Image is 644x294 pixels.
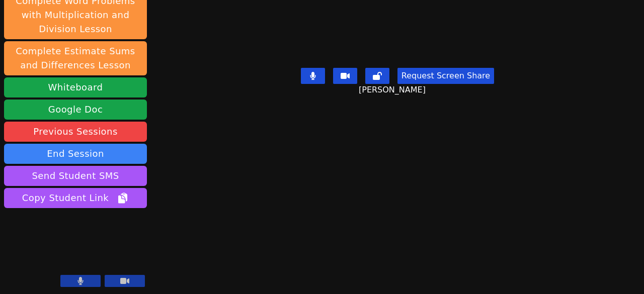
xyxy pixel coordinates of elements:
[4,144,147,164] button: End Session
[4,122,147,142] a: Previous Sessions
[4,166,147,186] button: Send Student SMS
[22,191,129,205] span: Copy Student Link
[4,100,147,120] a: Google Doc
[359,84,428,96] span: [PERSON_NAME]
[4,41,147,75] button: Complete Estimate Sums and Differences Lesson
[397,68,494,84] button: Request Screen Share
[4,77,147,97] button: Whiteboard
[4,188,147,208] button: Copy Student Link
